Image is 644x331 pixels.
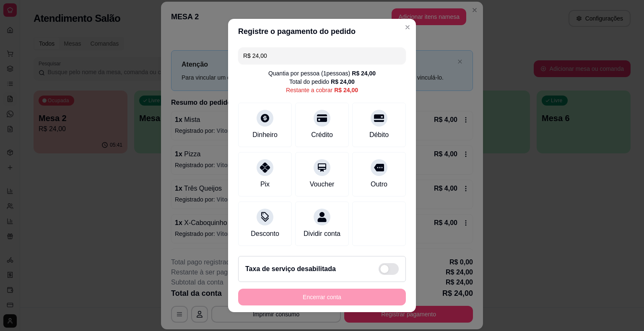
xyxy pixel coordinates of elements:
div: Débito [369,130,389,140]
div: Quantia por pessoa ( 1 pessoas) [268,69,376,78]
div: Voucher [310,179,335,189]
header: Registre o pagamento do pedido [228,19,416,44]
div: R$ 24,00 [331,78,355,86]
div: Outro [371,179,387,189]
div: Crédito [311,130,333,140]
div: Dividir conta [304,229,340,239]
div: Restante a cobrar [286,86,358,94]
div: R$ 24,00 [334,86,358,94]
div: Pix [260,179,270,189]
div: Total do pedido [289,78,355,86]
div: R$ 24,00 [352,69,376,78]
input: Ex.: hambúrguer de cordeiro [243,47,401,64]
h2: Taxa de serviço desabilitada [245,264,336,274]
button: Close [401,21,414,34]
div: Dinheiro [252,130,278,140]
div: Desconto [251,229,279,239]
